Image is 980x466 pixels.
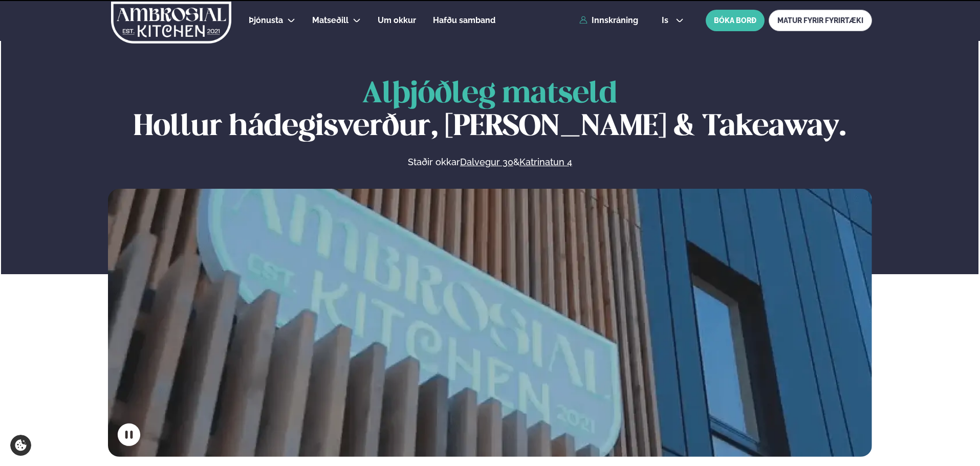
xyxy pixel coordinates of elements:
[10,435,31,456] a: Cookie settings
[519,156,572,168] a: Katrinatun 4
[108,78,872,144] h1: Hollur hádegisverður, [PERSON_NAME] & Takeaway.
[249,14,283,27] a: Þjónusta
[662,16,671,25] span: is
[378,14,416,27] a: Um okkur
[460,156,513,168] a: Dalvegur 30
[249,15,283,25] span: Þjónusta
[312,15,349,25] span: Matseðill
[706,10,765,31] button: BÓKA BORÐ
[110,2,232,43] img: logo
[362,80,617,108] span: Alþjóðleg matseld
[378,15,416,25] span: Um okkur
[296,156,683,168] p: Staðir okkar &
[769,10,872,31] a: MATUR FYRIR FYRIRTÆKI
[433,15,495,25] span: Hafðu samband
[654,16,692,25] button: is
[579,16,638,25] a: Innskráning
[433,14,495,27] a: Hafðu samband
[312,14,349,27] a: Matseðill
